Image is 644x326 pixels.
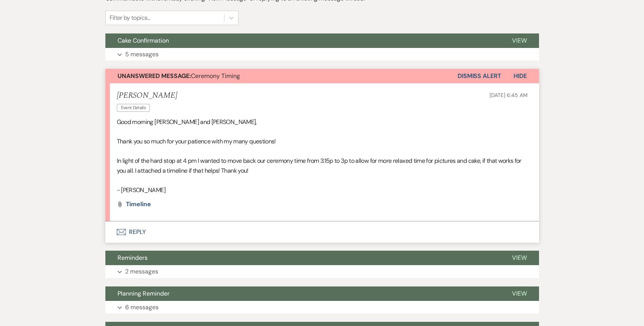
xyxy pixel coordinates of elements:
button: Unanswered Message:Ceremony Timing [105,69,458,83]
span: Reminders [118,254,148,262]
button: Reply [105,221,539,243]
span: [DATE] 6:45 AM [490,92,527,99]
div: Filter by topics... [110,13,150,22]
span: View [512,254,527,262]
button: View [500,251,539,265]
span: View [512,37,527,45]
button: View [500,33,539,48]
p: In light of the hard stop at 4 pm I wanted to move back our ceremony time from 3:15p to 3p to all... [117,156,528,175]
span: Planning Reminder [118,289,170,297]
p: 5 messages [125,49,159,59]
button: Cake Confirmation [105,33,500,48]
span: View [512,289,527,297]
span: Timeline [126,200,151,208]
h5: [PERSON_NAME] [117,91,177,100]
p: Thank you so much for your patience with my many questions! [117,137,528,146]
strong: Unanswered Message: [118,72,191,80]
p: 2 messages [125,267,158,277]
button: Hide [501,69,539,83]
p: Good morning [PERSON_NAME] and [PERSON_NAME], [117,117,528,127]
button: 6 messages [105,301,539,314]
button: Dismiss Alert [458,69,501,83]
span: Cake Confirmation [118,37,169,45]
a: Timeline [126,201,151,207]
button: Planning Reminder [105,286,500,301]
p: 6 messages [125,302,159,312]
span: Event Details [117,104,150,112]
span: Hide [514,72,527,80]
button: View [500,286,539,301]
p: - [PERSON_NAME] [117,185,528,195]
span: Ceremony Timing [118,72,240,80]
button: 2 messages [105,265,539,278]
button: Reminders [105,251,500,265]
button: 5 messages [105,48,539,61]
